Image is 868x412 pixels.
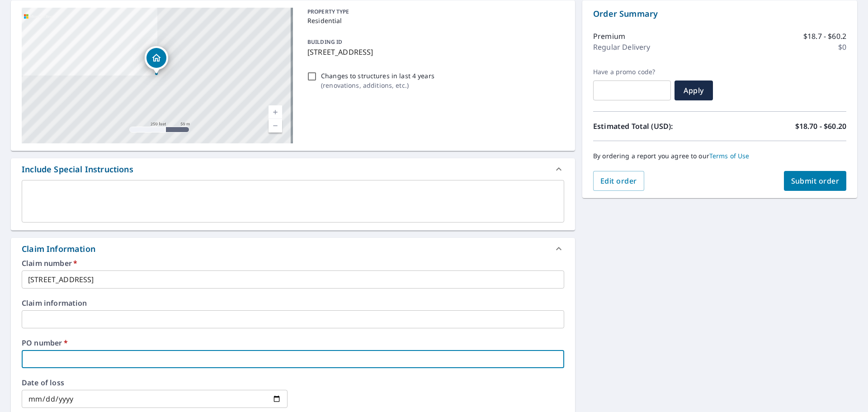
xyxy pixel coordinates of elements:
div: Claim Information [22,243,95,255]
label: Date of loss [22,379,288,386]
p: $18.7 - $60.2 [803,31,846,42]
label: Claim information [22,299,564,307]
button: Apply [675,81,713,100]
p: Premium [593,31,625,42]
div: Claim Information [11,238,575,260]
button: Edit order [593,171,644,191]
span: Apply [682,85,706,95]
p: By ordering a report you agree to our [593,152,846,160]
p: Changes to structures in last 4 years [321,71,434,81]
span: Submit order [791,176,840,186]
label: Claim number [22,260,564,267]
span: Edit order [600,176,637,186]
button: Submit order [784,171,847,191]
label: Have a promo code? [593,68,671,76]
p: [STREET_ADDRESS] [307,47,561,57]
a: Current Level 17, Zoom Out [269,119,282,133]
p: ( renovations, additions, etc. ) [321,81,434,90]
p: Regular Delivery [593,42,650,52]
div: Include Special Instructions [22,163,133,175]
p: Order Summary [593,8,846,20]
a: Current Level 17, Zoom In [269,105,282,119]
p: Residential [307,16,561,25]
p: $0 [838,42,846,52]
label: PO number [22,339,564,346]
div: Include Special Instructions [11,158,575,180]
p: Estimated Total (USD): [593,121,720,132]
p: $18.70 - $60.20 [795,121,846,132]
div: Dropped pin, building 1, Residential property, 4900 La Pera Ct SE Rio Rancho, NM 87124 [145,46,168,74]
p: PROPERTY TYPE [307,8,561,16]
p: BUILDING ID [307,38,342,46]
a: Terms of Use [709,152,750,160]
